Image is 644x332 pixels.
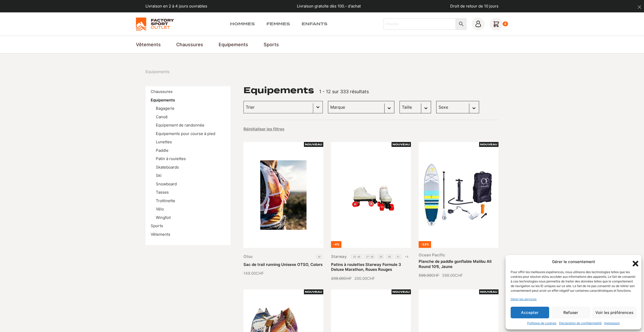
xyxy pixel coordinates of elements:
[552,307,590,318] button: Refuser
[151,98,175,102] a: Equipements
[230,21,255,27] a: Hommes
[151,223,163,228] a: Sports
[156,173,162,178] a: Ski
[156,106,174,111] a: Bagagerie
[156,190,169,195] a: Tasses
[631,259,636,264] div: Fermer la boîte de dialogue
[266,21,290,27] a: Femmes
[145,69,170,75] span: Equipements
[511,270,636,293] div: Pour offrir les meilleures expériences, nous utilisons des technologies telles que les cookies po...
[156,207,164,211] a: Vélo
[145,69,170,75] nav: breadcrumbs
[176,41,203,48] a: Chaussures
[604,321,620,326] a: Impressum
[136,18,174,30] img: Factory Sport Outlet
[313,101,323,113] button: Basculer la liste
[319,89,369,94] span: 1 - 12 sur 333 résultats
[593,307,636,318] button: Voir les préférences
[136,41,161,48] a: Vêtements
[450,3,499,9] p: Droit de retour de 10 jours
[246,104,311,110] input: Trier
[243,127,284,132] button: Réinitialiser les filtres
[151,232,170,237] a: Vêtements
[511,297,536,302] a: Gérer les services
[151,89,173,94] a: Chaussures
[156,123,204,128] a: Equipement de randonnée
[243,86,314,94] h1: Equipements
[552,259,595,265] div: Gérer le consentement
[156,181,177,186] a: Snowboard
[145,3,207,9] p: Livraison en 2 à 4 jours ouvrables
[511,307,549,318] button: Accepter
[156,139,172,144] a: Lunettes
[219,41,248,48] a: Equipements
[297,3,361,9] p: Livraison gratuite dès 100.- d'achat
[156,148,168,153] a: Paddle
[156,156,186,161] a: Patin à roulettes
[156,215,171,220] a: Wingfoil
[559,321,602,326] a: Déclaration de confidentialité
[156,165,179,170] a: Skateboards
[156,131,215,136] a: Equipements pour course à pied
[503,21,508,27] div: 0
[156,114,168,119] a: Canoë
[156,198,175,203] a: Trottinette
[419,259,492,269] a: Planche de paddle gonflable Malibu All Round 10’6, Jaune
[264,41,279,48] a: Sports
[302,21,327,27] a: Enfants
[635,3,644,12] button: dismiss
[331,262,401,272] a: Patins à roulettes Starway Formule 3 Deluxe Marathon, Roues Rouges
[527,321,556,326] a: Politique de cookies
[243,262,323,267] a: Sac de trail running Unisexe OTSO, Colors
[384,18,456,30] input: Chercher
